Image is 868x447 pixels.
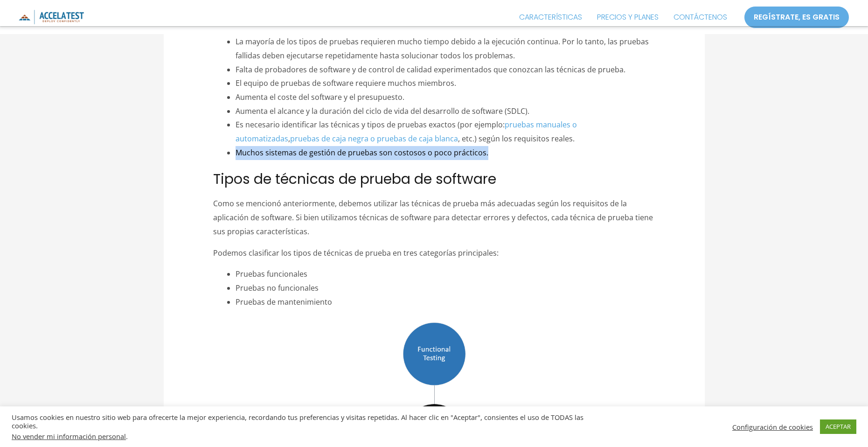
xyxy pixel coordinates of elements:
font: Aumenta el coste del software y el presupuesto. [236,92,404,102]
font: Pruebas funcionales [236,269,307,279]
font: Pruebas de mantenimiento [236,297,332,307]
font: No vender mi información personal [12,432,126,441]
font: Usamos cookies en nuestro sitio web para ofrecerte la mejor experiencia, recordando tus preferenc... [12,412,583,430]
font: La mayoría de los tipos de pruebas requieren mucho tiempo debido a la ejecución continua. Por lo ... [236,36,649,61]
font: , etc.) según los requisitos reales. [458,133,575,144]
font: Configuración de cookies [732,422,813,432]
a: pruebas de caja negra o pruebas de caja blanca [290,133,458,144]
font: ACEPTAR [826,422,851,431]
font: El equipo de pruebas de software requiere muchos miembros. [236,78,456,88]
font: Es necesario identificar las técnicas y tipos de pruebas exactos (por ejemplo: [236,119,505,130]
font: Tipos de técnicas de prueba de software [213,169,496,189]
font: Pruebas no funcionales [236,283,319,293]
a: ACEPTAR [820,419,856,434]
font: Aumenta el alcance y la duración del ciclo de vida del desarrollo de software (SDLC). [236,106,529,116]
font: Falta de probadores de software y de control de calidad experimentados que conozcan las técnicas ... [236,64,625,75]
font: Como se mencionó anteriormente, debemos utilizar las técnicas de prueba más adecuadas según los r... [213,198,653,236]
font: Muchos sistemas de gestión de pruebas son costosos o poco prácticos. [236,147,488,158]
font: , [288,133,290,144]
a: Configuración de cookies [732,423,813,431]
font: . [126,432,128,441]
font: Podemos clasificar los tipos de técnicas de prueba en tres categorías principales: [213,248,499,258]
